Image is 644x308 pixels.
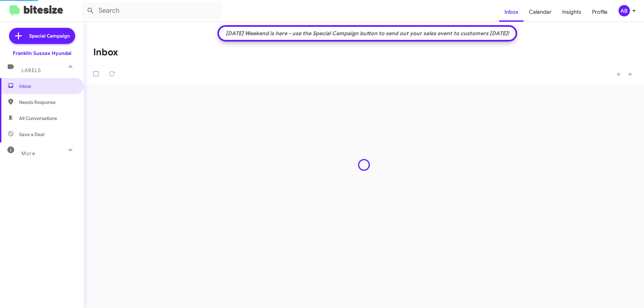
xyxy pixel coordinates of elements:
div: Franklin Sussex Hyundai [13,50,71,57]
a: Calendar [524,2,557,22]
button: Previous [613,67,625,81]
nav: Page navigation example [613,67,636,81]
span: Save a Deal [19,131,44,138]
span: « [617,70,621,78]
a: Profile [587,2,613,22]
a: Insights [557,2,587,22]
a: Special Campaign [9,28,75,44]
span: Labels [21,67,41,73]
button: AB [613,5,637,16]
span: More [21,150,35,157]
div: AB [619,5,630,16]
h1: Inbox [93,47,118,58]
div: [DATE] Weekend is here - use the Special Campaign button to send out your sales event to customer... [222,30,513,37]
span: Special Campaign [29,33,70,39]
span: » [628,70,632,78]
input: Search [81,3,222,19]
a: Inbox [499,2,524,22]
button: Next [624,67,636,81]
span: All Conversations [19,115,57,122]
span: Needs Response [19,99,76,106]
span: Inbox [19,83,76,89]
